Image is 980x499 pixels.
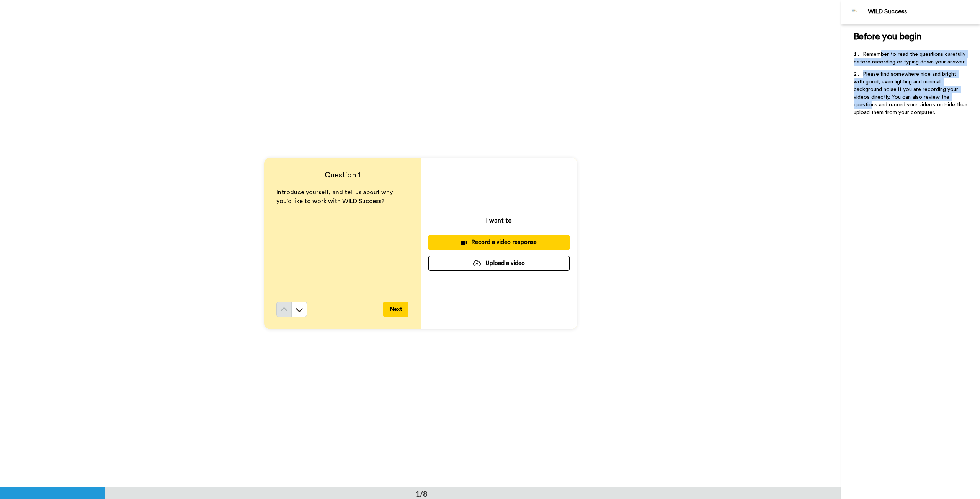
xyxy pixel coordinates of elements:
[486,216,512,225] p: I want to
[854,52,967,65] span: Remember to read the questions carefully before recording or typing down your answer.
[854,72,969,115] span: Please find somewhere nice and bright with good, even lighting and minimal background noise if yo...
[403,488,440,499] div: 1/8
[383,302,408,317] button: Next
[428,235,570,250] button: Record a video response
[276,170,408,180] h4: Question 1
[276,189,394,204] span: Introduce yourself, and tell us about why you'd like to work with WILD Success?
[434,238,563,246] div: Record a video response
[846,3,864,21] img: Profile Image
[854,32,921,41] span: Before you begin
[868,8,980,15] div: WILD Success
[428,256,570,271] button: Upload a video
